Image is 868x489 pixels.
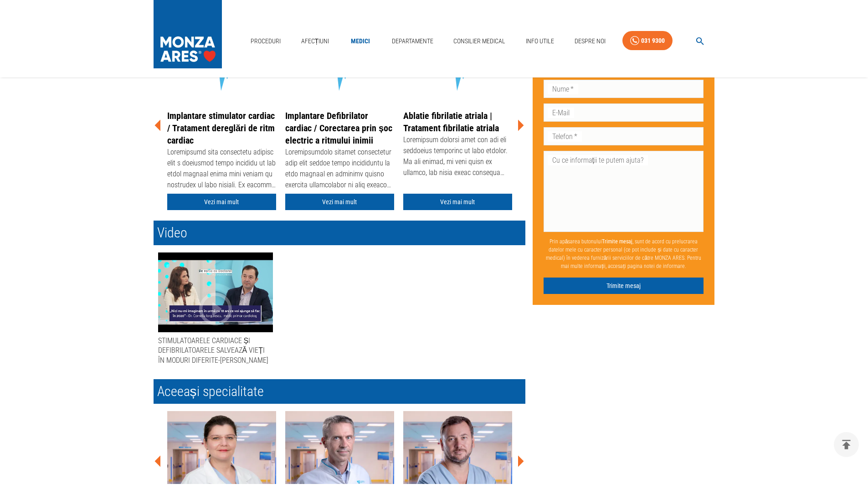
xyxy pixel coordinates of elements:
[285,411,394,484] img: Dr. Călin Siliște
[571,32,609,51] a: Despre Noi
[154,221,525,245] h2: Video
[403,110,499,134] a: Ablatie fibrilatie atriala | Tratament fibrilatie atriala
[285,194,394,211] a: Vezi mai mult
[158,252,273,369] button: STIMULATOARELE CARDIACE ȘI DEFIBRILATOARELE SALVEAZĂ VIEȚI ÎN MODURI DIFERITE-[PERSON_NAME]
[346,32,375,51] a: Medici
[158,336,273,365] div: STIMULATOARELE CARDIACE ȘI DEFIBRILATOARELE SALVEAZĂ VIEȚI ÎN MODURI DIFERITE-[PERSON_NAME]
[167,147,276,192] div: Loremipsumd sita consectetu adipisc elit s doeiusmod tempo incididu ut lab etdol magnaal enima mi...
[641,35,665,46] div: 031 9300
[450,32,509,51] a: Consilier Medical
[285,110,392,146] a: Implantare Defibrilator cardiac / Corectarea prin șoc electric a ritmului inimii
[285,147,394,192] div: Loremipsumdolo sitamet consectetur adip elit seddoe tempo incididuntu la etdo magnaal en adminimv...
[403,411,512,484] img: Dr. Dimitrios Lysitsas
[298,32,333,51] a: Afecțiuni
[622,31,673,51] a: 031 9300
[158,252,273,332] div: STIMULATOARELE CARDIACE ȘI DEFIBRILATOARELE SALVEAZĂ VIEȚI ÎN MODURI DIFERITE-DR.CORNELIU IORGULESCU
[167,110,275,146] a: Implantare stimulator cardiac / Tratament dereglări de ritm cardiac
[544,233,704,273] p: Prin apăsarea butonului , sunt de acord cu prelucrarea datelor mele cu caracter personal (ce pot ...
[154,379,525,404] h2: Aceeași specialitate
[834,432,859,457] button: delete
[544,277,704,294] button: Trimite mesaj
[167,194,276,211] a: Vezi mai mult
[602,238,632,244] b: Trimite mesaj
[247,32,284,51] a: Proceduri
[522,32,558,51] a: Info Utile
[403,194,512,211] a: Vezi mai mult
[403,134,512,180] div: Loremipsum dolorsi amet con adi eli seddoeius temporinc ut labo etdolor. Ma ali enimad, mi veni q...
[388,32,437,51] a: Departamente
